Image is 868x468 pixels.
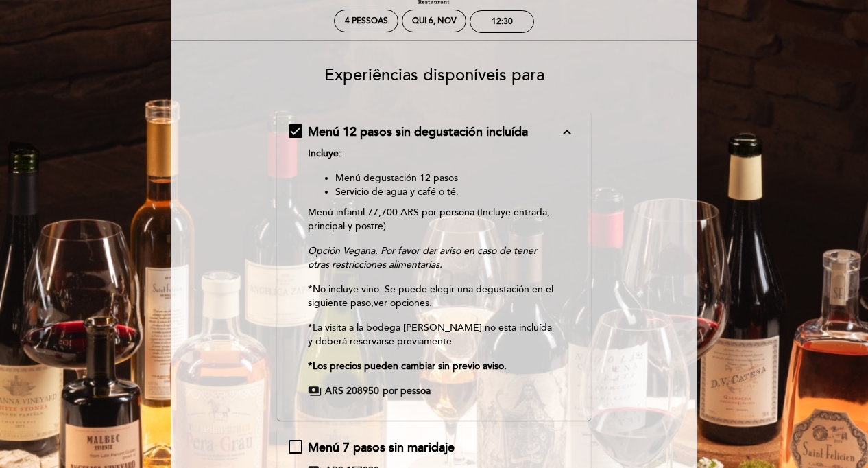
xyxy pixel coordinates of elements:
p: *No incluye vino. Se puede elegir una degustación en el siguiente paso, [308,283,559,310]
span: Experiências disponíveis para [324,65,544,85]
span: Menú 12 pasos sin degustación incluída [308,124,528,139]
div: Qui 6, nov [412,16,457,26]
em: Opción Vegana. Por favor dar aviso en caso de tener otras restricciones alimentarias. [308,245,537,270]
p: *La visita a la bodega [PERSON_NAME] no esta incluída y deberá reservarse previamente. [308,321,559,349]
md-checkbox: Menú 12 pasos sin degustación incluída expand_more Incluye:Menú degustación 12 pasosServicio de a... [289,124,580,398]
p: Menú infantil 77,700 ARS por persona (Incluye entrada, principal y postre) [308,206,559,233]
span: ARS 208950 [325,384,379,398]
span: Menú 7 pasos sin maridaje [308,440,455,455]
strong: Incluye: [308,148,341,159]
div: 12:30 [492,16,513,27]
i: expand_less [559,124,575,141]
li: Servicio de agua y café o té. [335,185,559,199]
span: 4 pessoas [345,16,388,26]
strong: *Los precios pueden cambiar sin previo aviso. [308,360,507,372]
a: ver opciones. [374,297,432,309]
span: payments [308,384,322,398]
span: por pessoa [383,384,431,398]
button: expand_less [555,124,579,141]
li: Menú degustación 12 pasos [335,172,559,185]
